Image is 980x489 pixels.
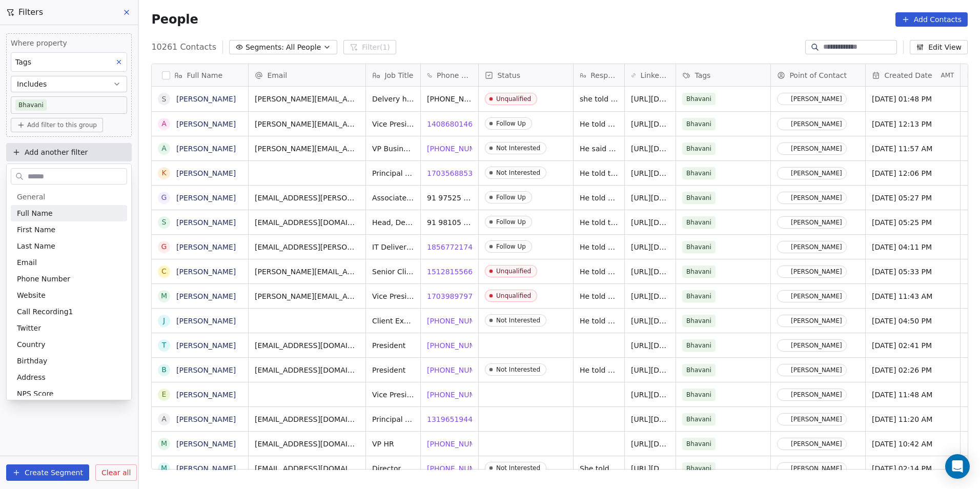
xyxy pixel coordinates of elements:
[17,208,53,218] span: Full Name
[17,257,37,268] span: Email
[17,192,45,202] span: General
[17,356,47,366] span: Birthday
[17,241,55,251] span: Last Name
[17,339,46,350] span: Country
[17,290,46,300] span: Website
[17,372,46,382] span: Address
[17,225,55,235] span: First Name
[17,307,73,317] span: Call Recording1
[17,389,53,399] span: NPS Score
[17,274,70,284] span: Phone Number
[17,323,41,333] span: Twitter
